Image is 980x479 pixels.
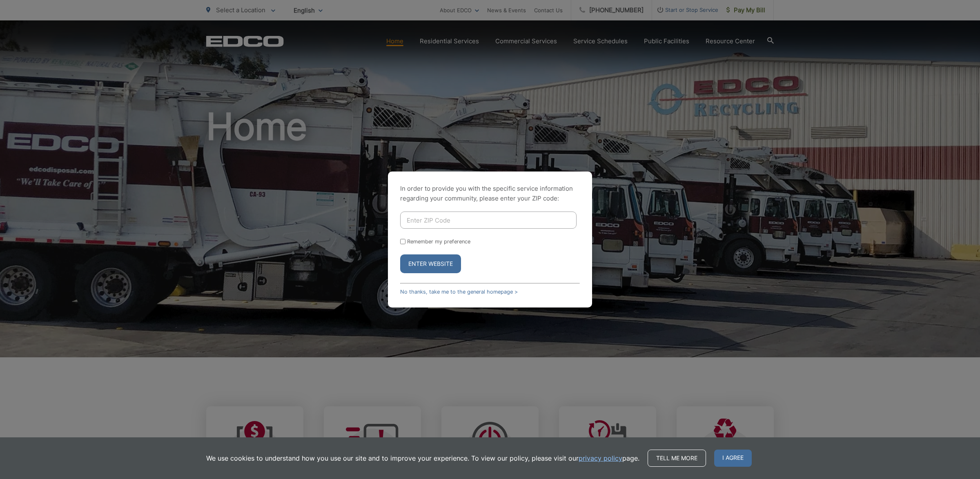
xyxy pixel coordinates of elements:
[400,289,518,295] a: No thanks, take me to the general homepage >
[400,184,580,203] p: In order to provide you with the specific service information regarding your community, please en...
[579,453,622,463] a: privacy policy
[407,238,470,245] label: Remember my preference
[400,212,577,229] input: Enter ZIP Code
[648,450,706,467] a: Tell me more
[206,453,639,463] p: We use cookies to understand how you use our site and to improve your experience. To view our pol...
[400,254,461,273] button: Enter Website
[714,450,752,467] span: I agree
